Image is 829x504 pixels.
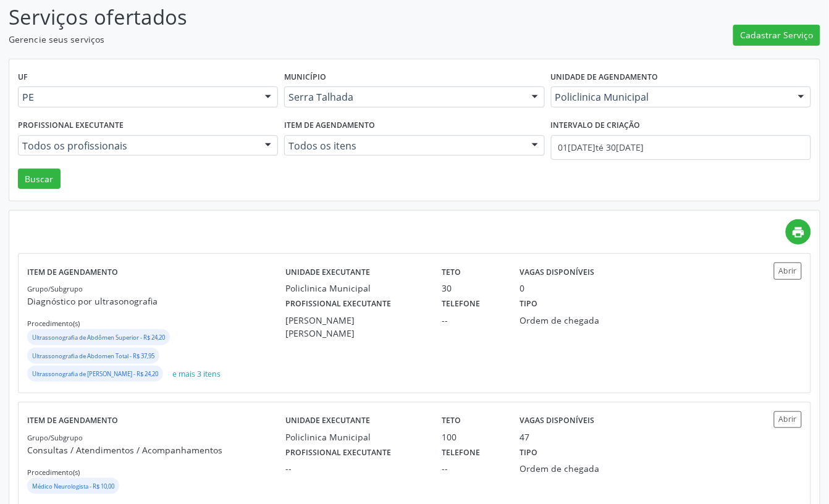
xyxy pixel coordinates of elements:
label: Tipo [520,295,538,314]
small: Médico Neurologista - R$ 10,00 [32,482,114,490]
button: Buscar [18,169,61,190]
label: Telefone [442,443,480,463]
span: PE [22,91,253,103]
label: Tipo [520,443,538,463]
small: Grupo/Subgrupo [27,433,83,442]
span: Serra Talhada [288,91,519,103]
p: Consultas / Atendimentos / Acompanhamentos [27,443,285,456]
label: Item de agendamento [27,262,118,282]
button: e mais 3 itens [167,366,225,382]
label: Teto [442,262,461,282]
div: Policlinica Municipal [285,430,424,443]
small: Procedimento(s) [27,468,80,477]
div: [PERSON_NAME] [PERSON_NAME] [285,314,424,340]
span: Todos os profissionais [22,140,253,152]
p: Serviços ofertados [9,2,577,33]
p: Diagnóstico por ultrasonografia [27,295,285,308]
small: Procedimento(s) [27,319,80,328]
a: print [786,219,811,245]
label: Item de agendamento [284,116,375,135]
small: Ultrassonografia de [PERSON_NAME] - R$ 24,20 [32,370,158,378]
div: Policlinica Municipal [285,282,424,295]
i: print [792,225,806,239]
label: Unidade de agendamento [551,68,659,87]
label: UF [18,68,28,87]
label: Telefone [442,295,480,314]
button: Cadastrar Serviço [733,25,820,46]
small: Ultrassonografia de Abdomen Total - R$ 37,95 [32,352,154,360]
div: 47 [520,430,530,443]
input: Selecione um intervalo [551,135,811,160]
button: Abrir [774,411,802,428]
label: Unidade executante [285,262,370,282]
label: Município [284,68,326,87]
span: Policlinica Municipal [555,91,786,103]
label: Item de agendamento [27,411,118,430]
small: Grupo/Subgrupo [27,284,83,293]
div: 100 [442,430,503,443]
label: Profissional executante [285,443,391,463]
label: Unidade executante [285,411,370,430]
label: Teto [442,411,461,430]
div: 30 [442,282,503,295]
small: Ultrassonografia de Abdômen Superior - R$ 24,20 [32,334,165,342]
span: Todos os itens [288,140,519,152]
button: Abrir [774,262,802,279]
label: Vagas disponíveis [520,411,595,430]
label: Intervalo de criação [551,116,641,135]
div: Ordem de chegada [520,314,620,327]
label: Profissional executante [285,295,391,314]
div: 0 [520,282,525,295]
label: Profissional executante [18,116,124,135]
div: -- [442,462,503,475]
div: Ordem de chegada [520,462,620,475]
span: Cadastrar Serviço [741,28,814,41]
label: Vagas disponíveis [520,262,595,282]
p: Gerencie seus serviços [9,33,577,46]
div: -- [285,462,424,475]
div: -- [442,314,503,327]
